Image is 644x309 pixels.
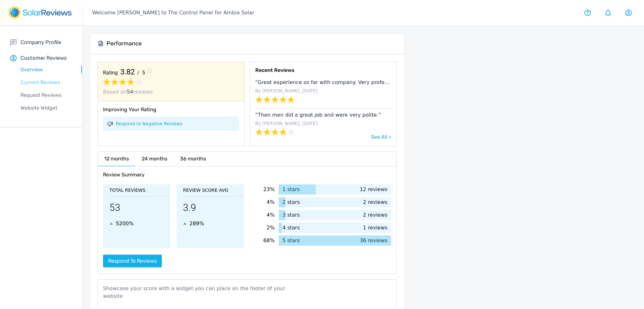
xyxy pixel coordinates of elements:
[20,38,61,46] p: Company Profile
[98,152,135,166] h6: 12 months
[135,152,174,166] h6: 24 months
[183,197,244,220] p: 3.9
[103,69,118,77] span: Rating
[137,69,139,77] span: /
[20,54,67,62] p: Customer Reviews
[10,79,82,86] p: Current Reviews
[279,198,300,206] p: 2 stars
[139,69,147,77] span: 5
[250,237,275,244] p: 68%
[10,104,82,112] p: Website Widget
[174,152,212,166] h6: 36 months
[183,187,244,194] p: Review Score Avg
[92,9,254,17] p: Welcome [PERSON_NAME] to The Control Panel for Ambia Solar
[103,285,295,305] p: Showcase your score with a widget you can place on the footer of your website
[103,106,239,117] h6: Improving Your Rating
[10,89,82,102] a: Request Reviews
[118,67,137,77] span: 3.82
[363,211,392,219] p: 2 reviews
[255,88,392,96] p: By [PERSON_NAME], [DATE]
[255,67,392,76] h6: Recent Reviews
[255,109,392,141] a: “Then men did a great job and were very polite.”By [PERSON_NAME], [DATE]
[116,120,182,127] a: Respond to Negative Reviews
[250,186,275,193] p: 23%
[10,102,82,114] a: Website Widget
[103,255,162,267] button: Respond to reviews
[360,186,392,193] p: 12 reviews
[127,89,133,95] span: 54
[255,111,392,120] p: “Then men did a great job and were very polite.”
[109,187,170,194] p: Total Reviews
[10,76,82,89] a: Current Reviews
[279,224,300,232] p: 4 stars
[103,88,239,96] p: Based on reviews
[250,224,275,232] p: 2%
[255,120,392,128] p: By [PERSON_NAME], [DATE]
[103,172,391,184] h6: Review Summary
[279,211,300,219] p: 3 stars
[116,220,134,228] p: 5200%
[255,79,392,88] p: “Great experience so far with company. Very professional, clean and respectable of property. Howe...
[363,224,392,232] p: 1 reviews
[250,198,275,206] p: 4%
[10,91,82,99] p: Request Reviews
[109,197,170,220] p: 53
[371,134,391,140] a: See All >
[10,63,82,76] a: Overview
[107,40,142,47] h5: Performance
[363,198,392,206] p: 2 reviews
[189,220,204,228] p: 289%
[10,66,82,73] p: Overview
[255,76,392,109] a: “Great experience so far with company. Very professional, clean and respectable of property. Howe...
[250,211,275,219] p: 4%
